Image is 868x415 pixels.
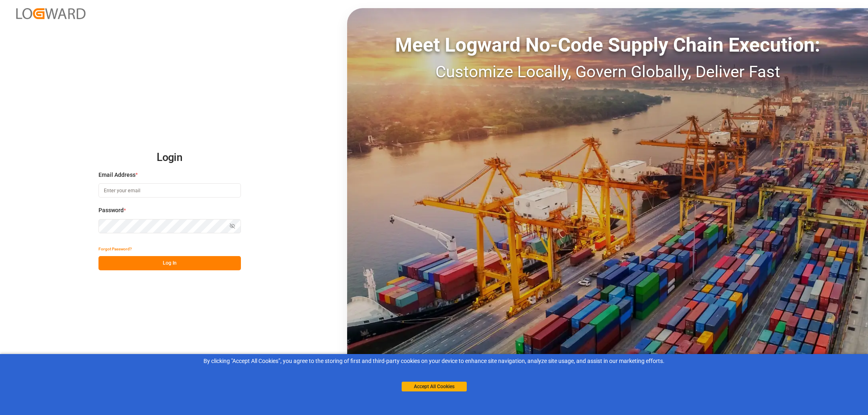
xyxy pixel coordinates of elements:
[402,382,467,391] button: Accept All Cookies
[347,30,868,60] div: Meet Logward No-Code Supply Chain Execution:
[98,206,124,215] span: Password
[98,256,241,270] button: Log In
[347,60,868,84] div: Customize Locally, Govern Globally, Deliver Fast
[98,171,136,179] span: Email Address
[98,183,241,198] input: Enter your email
[98,242,132,256] button: Forgot Password?
[6,357,862,365] div: By clicking "Accept All Cookies”, you agree to the storing of first and third-party cookies on yo...
[16,8,85,19] img: Logward_new_orange.png
[98,145,241,171] h2: Login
